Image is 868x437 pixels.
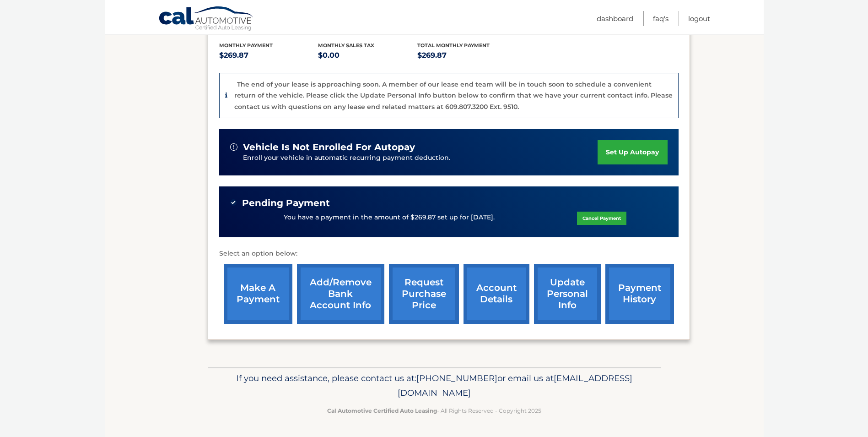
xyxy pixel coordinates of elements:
a: Add/Remove bank account info [297,264,384,324]
span: Monthly Payment [219,42,273,49]
strong: Cal Automotive Certified Auto Leasing [327,407,437,414]
a: payment history [605,264,674,324]
p: The end of your lease is approaching soon. A member of our lease end team will be in touch soon t... [234,80,673,111]
span: Monthly sales Tax [318,42,374,49]
a: account details [464,264,529,324]
p: - All Rights Reserved - Copyright 2025 [214,406,655,415]
p: $269.87 [219,49,318,62]
p: $0.00 [318,49,417,62]
a: update personal info [534,264,601,324]
span: Total Monthly Payment [417,42,490,49]
a: FAQ's [653,11,669,26]
p: $269.87 [417,49,517,62]
p: If you need assistance, please contact us at: or email us at [214,371,655,400]
a: Cancel Payment [577,212,626,225]
p: You have a payment in the amount of $269.87 set up for [DATE]. [284,213,495,223]
a: request purchase price [389,264,459,324]
a: Cal Automotive [158,6,254,33]
p: Enroll your vehicle in automatic recurring payment deduction. [243,153,598,163]
img: alert-white.svg [230,143,237,151]
a: make a payment [224,264,292,324]
a: set up autopay [598,140,667,164]
span: Pending Payment [242,197,330,209]
a: Dashboard [597,11,633,26]
span: [PHONE_NUMBER] [416,373,497,383]
p: Select an option below: [219,248,679,259]
a: Logout [688,11,710,26]
img: check-green.svg [230,199,237,206]
span: vehicle is not enrolled for autopay [243,142,415,153]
